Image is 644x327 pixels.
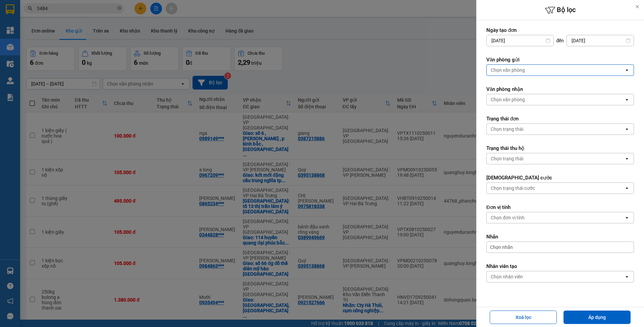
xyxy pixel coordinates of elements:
[491,273,523,280] div: Chọn nhân viên
[486,263,634,270] label: Nhân viên tạo
[624,67,630,73] svg: open
[624,156,630,161] svg: open
[567,35,634,46] input: Select a date.
[490,244,513,251] span: Chọn nhãn
[486,145,634,152] label: Trạng thái thu hộ
[556,37,564,44] span: đến
[491,185,535,192] div: Chọn trạng thái cước
[491,126,523,132] div: Chọn trạng thái
[624,126,630,132] svg: open
[476,5,644,15] h6: Bộ lọc
[486,86,634,93] label: Văn phòng nhận
[491,155,523,162] div: Chọn trạng thái
[486,233,634,240] label: Nhãn
[486,27,634,34] label: Ngày tạo đơn
[491,214,525,221] div: Chọn đơn vị tính
[563,311,631,324] button: Áp dụng
[486,174,634,181] label: [DEMOGRAPHIC_DATA] cước
[490,311,557,324] button: Xoá lọc
[487,35,553,46] input: Select a date.
[624,97,630,102] svg: open
[486,115,634,122] label: Trạng thái đơn
[486,56,634,63] label: Văn phòng gửi
[486,204,634,211] label: Đơn vị tính
[491,67,525,73] div: Chọn văn phòng
[624,215,630,220] svg: open
[624,274,630,279] svg: open
[491,96,525,103] div: Chọn văn phòng
[624,185,630,191] svg: open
